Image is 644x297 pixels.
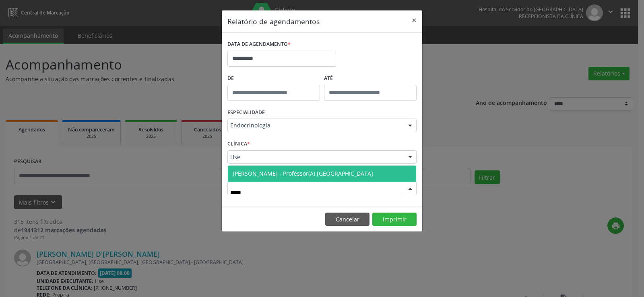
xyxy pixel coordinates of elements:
[227,107,265,119] label: ESPECIALIDADE
[227,16,320,27] h5: Relatório de agendamentos
[230,153,400,161] span: Hse
[406,10,422,30] button: Close
[325,213,369,226] button: Cancelar
[372,213,417,226] button: Imprimir
[324,72,417,85] label: ATÉ
[227,72,320,85] label: De
[227,38,291,51] label: DATA DE AGENDAMENTO
[227,138,250,150] label: CLÍNICA
[230,121,400,129] span: Endocrinologia
[233,170,373,177] span: [PERSON_NAME] - Professor(A) [GEOGRAPHIC_DATA]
